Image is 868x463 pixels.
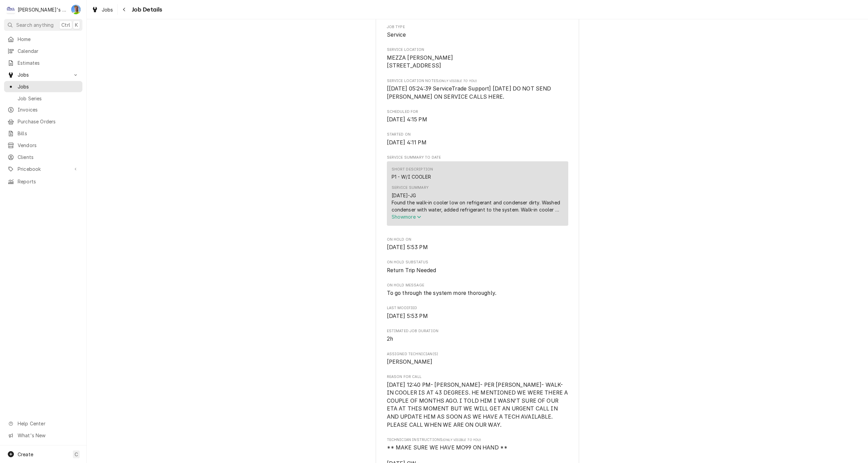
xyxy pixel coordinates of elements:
[71,5,81,14] div: Greg Austin's Avatar
[387,32,406,38] span: Service
[387,109,568,124] div: Scheduled For
[387,47,568,70] div: Service Location
[387,139,568,147] span: Started On
[387,381,568,429] span: Reason For Call
[387,382,570,428] span: [DATE] 12:40 PM- [PERSON_NAME]- PER [PERSON_NAME]- WALK-IN COOLER IS AT 43 DEGREES. HE MENTIONED ...
[18,6,67,13] div: [PERSON_NAME]'s Refrigeration
[18,106,79,113] span: Invoices
[18,165,69,173] span: Pricebook
[18,95,79,102] span: Job Series
[16,21,54,28] span: Search anything
[387,336,393,342] span: 2h
[4,128,82,139] a: Bills
[4,176,82,187] a: Reports
[387,289,568,297] span: On Hold Message
[387,244,428,250] span: [DATE] 5:53 PM
[18,71,69,78] span: Jobs
[4,140,82,151] a: Vendors
[387,305,568,320] div: Last Modified
[387,54,568,70] span: Service Location
[89,4,116,15] a: Jobs
[387,78,568,101] div: [object Object]
[387,266,568,275] span: On Hold SubStatus
[18,420,78,427] span: Help Center
[75,21,78,28] span: K
[392,173,431,180] div: P1 - W/I COOLER
[392,167,433,172] div: Short Description
[4,19,82,31] button: Search anythingCtrlK
[18,142,79,149] span: Vendors
[6,5,16,14] div: C
[387,116,427,123] span: [DATE] 4:15 PM
[387,335,568,343] span: Estimated Job Duration
[18,130,79,137] span: Bills
[4,116,82,127] a: Purchase Orders
[387,283,568,297] div: On Hold Message
[18,36,79,43] span: Home
[387,237,568,251] div: On Hold On
[387,437,568,443] span: Technician Instructions
[387,374,568,380] span: Reason For Call
[387,155,568,229] div: Service Summary To Date
[387,155,568,160] span: Service Summary To Date
[18,154,79,161] span: Clients
[387,305,568,311] span: Last Modified
[438,79,477,83] span: (Only Visible to You)
[387,139,427,146] span: [DATE] 4:11 PM
[61,21,70,28] span: Ctrl
[6,5,16,14] div: Clay's Refrigeration's Avatar
[387,24,568,30] span: Job Type
[392,214,421,220] span: Show more
[4,69,82,80] a: Go to Jobs
[387,260,568,274] div: On Hold SubStatus
[387,31,568,39] span: Job Type
[18,451,33,457] span: Create
[4,104,82,115] a: Invoices
[18,178,79,185] span: Reports
[387,312,568,320] span: Last Modified
[442,438,481,442] span: (Only Visible to You)
[387,132,568,146] div: Started On
[4,163,82,175] a: Go to Pricebook
[387,260,568,265] span: On Hold SubStatus
[387,47,568,53] span: Service Location
[119,4,130,15] button: Navigate back
[387,351,568,357] span: Assigned Technician(s)
[18,59,79,66] span: Estimates
[387,351,568,366] div: Assigned Technician(s)
[18,118,79,125] span: Purchase Orders
[392,213,564,220] button: Showmore
[392,192,564,213] div: [DATE]-JG Found the walk-in cooler low on refrigerant and condenser dirty. Washed condenser with ...
[18,47,79,55] span: Calendar
[387,237,568,242] span: On Hold On
[387,55,453,69] span: MEZZA [PERSON_NAME] [STREET_ADDRESS]
[130,5,162,14] span: Job Details
[387,283,568,288] span: On Hold Message
[387,358,568,366] span: Assigned Technician(s)
[387,161,568,228] div: Service Summary
[102,6,113,13] span: Jobs
[4,45,82,57] a: Calendar
[4,418,82,429] a: Go to Help Center
[387,328,568,343] div: Estimated Job Duration
[18,432,78,439] span: What's New
[18,83,79,90] span: Jobs
[392,185,429,190] div: Service Summary
[387,85,568,101] span: [object Object]
[71,5,81,14] div: GA
[387,78,568,84] span: Service Location Notes
[4,93,82,104] a: Job Series
[387,109,568,115] span: Scheduled For
[4,152,82,163] a: Clients
[4,34,82,45] a: Home
[4,57,82,68] a: Estimates
[387,359,433,365] span: [PERSON_NAME]
[387,243,568,251] span: On Hold On
[387,313,428,319] span: [DATE] 5:53 PM
[387,132,568,137] span: Started On
[387,24,568,39] div: Job Type
[75,451,78,458] span: C
[4,81,82,92] a: Jobs
[387,374,568,429] div: Reason For Call
[387,267,436,274] span: Return Trip Needed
